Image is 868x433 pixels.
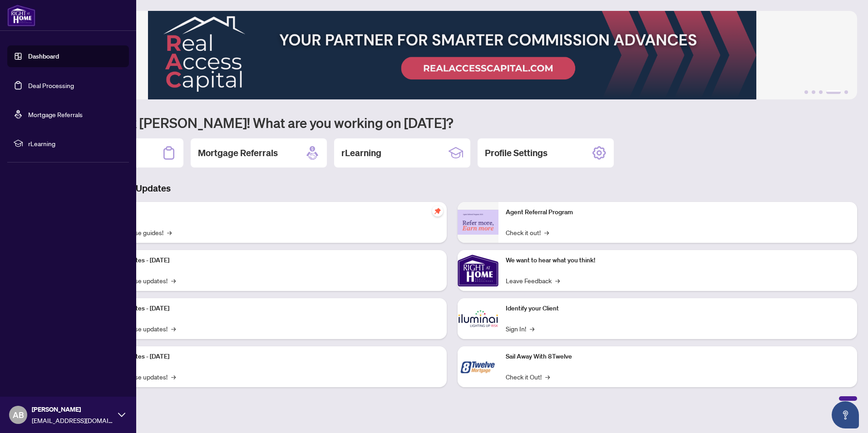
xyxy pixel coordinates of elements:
img: logo [7,5,35,26]
span: → [171,276,176,285]
span: rLearning [28,138,123,148]
p: Identify your Client [506,304,850,314]
span: → [555,276,560,285]
img: Slide 3 [47,11,857,99]
a: Leave Feedback→ [506,276,560,285]
h2: Profile Settings [485,147,547,159]
a: Sign In!→ [506,324,534,334]
span: → [545,372,550,382]
span: [PERSON_NAME] [32,404,113,414]
span: → [171,324,176,334]
button: 3 [819,90,823,94]
p: Self-Help [95,207,439,217]
span: AB [13,408,24,421]
button: 2 [812,90,815,94]
a: Check it Out!→ [506,372,550,382]
button: 4 [826,90,841,94]
a: Check it out!→ [506,227,549,237]
img: Identify your Client [458,298,498,339]
h2: Mortgage Referrals [198,147,278,159]
button: Open asap [832,401,859,428]
p: Agent Referral Program [506,207,850,217]
h2: rLearning [341,147,381,159]
img: Agent Referral Program [458,210,498,235]
span: → [167,227,172,237]
h1: Welcome back [PERSON_NAME]! What are you working on [DATE]? [47,114,857,131]
h3: Brokerage & Industry Updates [47,182,857,195]
p: We want to hear what you think! [506,256,850,266]
p: Platform Updates - [DATE] [95,304,439,314]
a: Dashboard [28,52,59,60]
p: Platform Updates - [DATE] [95,352,439,362]
span: → [171,372,176,382]
p: Sail Away With 8Twelve [506,352,850,362]
img: We want to hear what you think! [458,250,498,291]
p: Platform Updates - [DATE] [95,256,439,266]
span: [EMAIL_ADDRESS][DOMAIN_NAME] [32,415,113,425]
a: Mortgage Referrals [28,110,83,118]
img: Sail Away With 8Twelve [458,346,498,387]
span: pushpin [432,206,443,216]
a: Deal Processing [28,81,74,89]
button: 1 [804,90,808,94]
button: 5 [844,90,848,94]
span: → [544,227,549,237]
span: → [530,324,534,334]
